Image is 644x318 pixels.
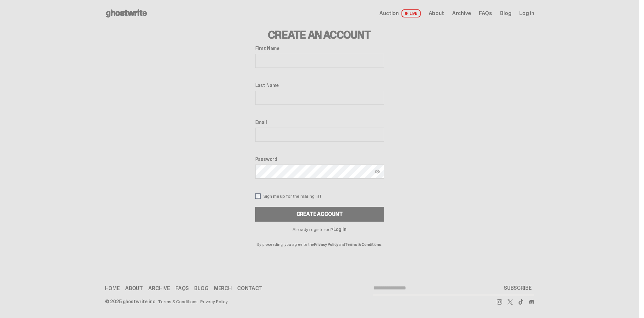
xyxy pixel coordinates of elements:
img: Show password [375,169,380,174]
a: Log In [333,226,346,232]
a: Home [105,286,120,291]
a: FAQs [479,11,492,16]
span: LIVE [401,9,421,17]
label: First Name [255,46,384,51]
button: Create Account [255,207,384,222]
a: Blog [500,11,511,16]
span: Auction [379,11,399,16]
p: Already registered? [255,227,384,232]
a: Archive [452,11,471,16]
a: Merch [214,286,232,291]
div: © 2025 ghostwrite inc [105,299,155,304]
a: Archive [148,286,170,291]
a: Log in [519,11,534,16]
a: Privacy Policy [314,242,338,247]
h3: Create an Account [255,30,384,40]
div: Create Account [297,212,343,217]
label: Email [255,120,384,125]
a: Terms & Conditions [158,299,198,304]
a: Terms & Conditions [345,242,381,247]
a: Privacy Policy [200,299,228,304]
label: Password [255,156,384,162]
input: Sign me up for the mailing list [255,193,261,199]
label: Last Name [255,83,384,88]
a: Auction LIVE [379,9,420,17]
label: Sign me up for the mailing list [255,193,384,199]
p: By proceeding, you agree to the and . [255,232,384,246]
a: Blog [194,286,208,291]
a: Contact [237,286,263,291]
a: FAQs [175,286,189,291]
a: About [429,11,444,16]
button: SUBSCRIBE [501,281,534,295]
a: About [125,286,143,291]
